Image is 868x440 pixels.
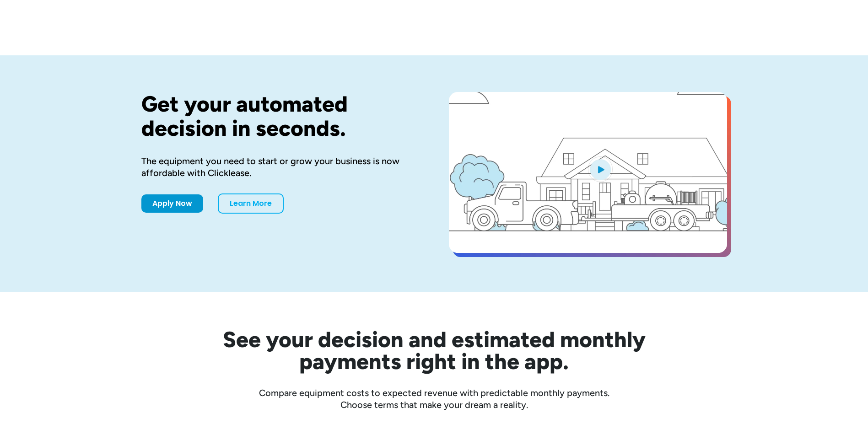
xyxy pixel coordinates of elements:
div: The equipment you need to start or grow your business is now affordable with Clicklease. [141,155,420,179]
img: Blue play button logo on a light blue circular background [588,156,613,182]
a: open lightbox [449,92,727,253]
h2: See your decision and estimated monthly payments right in the app. [178,328,690,372]
div: Compare equipment costs to expected revenue with predictable monthly payments. Choose terms that ... [141,387,727,411]
a: Apply Now [141,194,203,213]
a: Learn More [218,193,284,214]
h1: Get your automated decision in seconds. [141,92,420,140]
